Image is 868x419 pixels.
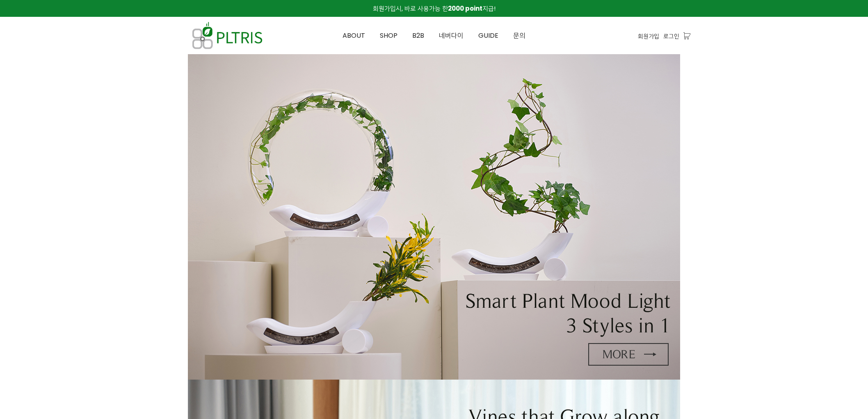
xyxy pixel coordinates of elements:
[478,31,498,40] span: GUIDE
[513,31,525,40] span: 문의
[506,17,533,54] a: 문의
[373,4,496,13] span: 회원가입시, 바로 사용가능 한 지급!
[432,17,471,54] a: 네버다이
[412,31,424,40] span: B2B
[405,17,432,54] a: B2B
[335,17,372,54] a: ABOUT
[638,32,659,41] a: 회원가입
[343,31,365,40] span: ABOUT
[380,31,397,40] span: SHOP
[663,32,679,41] a: 로그인
[448,4,482,13] strong: 2000 point
[471,17,506,54] a: GUIDE
[372,17,405,54] a: SHOP
[439,31,464,40] span: 네버다이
